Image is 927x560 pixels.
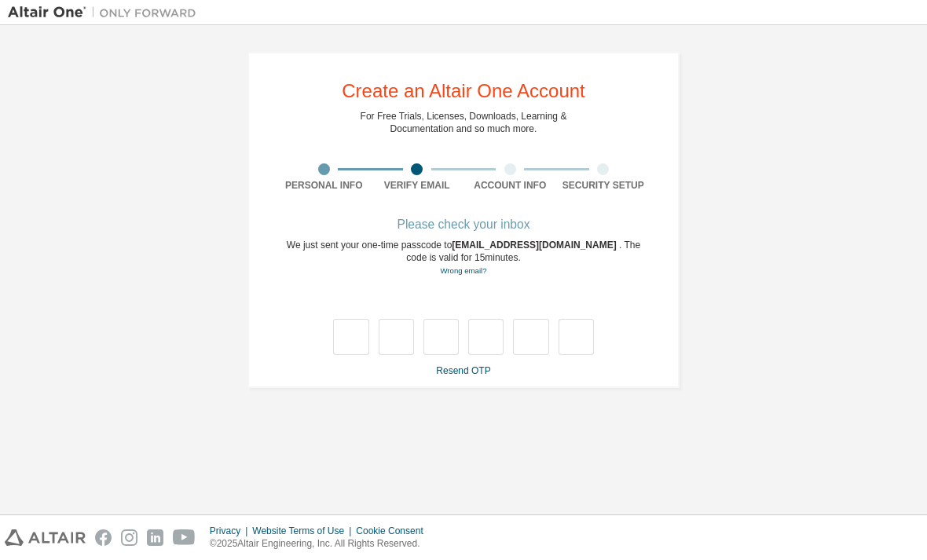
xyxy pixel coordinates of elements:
[463,179,557,192] div: Account Info
[8,5,204,20] img: Altair One
[371,179,464,192] div: Verify Email
[342,82,585,101] div: Create an Altair One Account
[252,525,356,537] div: Website Terms of Use
[436,365,490,376] a: Resend OTP
[210,525,252,537] div: Privacy
[277,220,650,229] div: Please check your inbox
[173,529,196,546] img: youtube.svg
[356,525,432,537] div: Cookie Consent
[440,266,486,275] a: Go back to the registration form
[121,529,137,546] img: instagram.svg
[147,529,163,546] img: linkedin.svg
[452,240,619,251] span: [EMAIL_ADDRESS][DOMAIN_NAME]
[5,529,86,546] img: altair_logo.svg
[210,537,433,551] p: © 2025 Altair Engineering, Inc. All Rights Reserved.
[557,179,650,192] div: Security Setup
[95,529,112,546] img: facebook.svg
[361,110,567,135] div: For Free Trials, Licenses, Downloads, Learning & Documentation and so much more.
[277,179,371,192] div: Personal Info
[277,239,650,277] div: We just sent your one-time passcode to . The code is valid for 15 minutes.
